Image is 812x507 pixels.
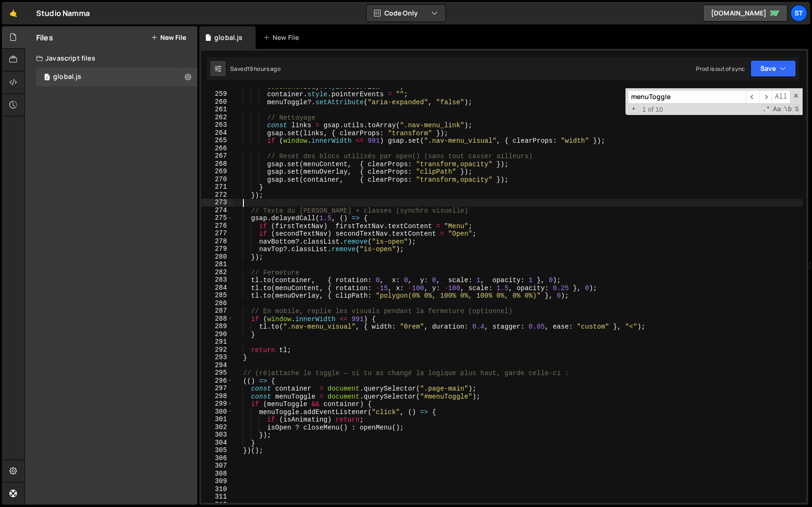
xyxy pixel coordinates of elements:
div: 303 [201,431,233,439]
div: 16482/44667.js [36,68,197,86]
div: Javascript files [25,49,197,68]
div: 292 [201,346,233,354]
div: 280 [201,253,233,261]
div: 298 [201,392,233,400]
div: 289 [201,323,233,330]
button: Code Only [367,5,445,22]
div: 271 [201,183,233,191]
div: 265 [201,137,233,145]
div: 290 [201,330,233,338]
div: 274 [201,207,233,215]
div: 279 [201,245,233,253]
div: global.js [53,73,81,81]
div: 260 [201,98,233,106]
div: Saved [230,65,281,73]
div: 293 [201,353,233,361]
span: Toggle Replace mode [629,105,639,114]
div: 286 [201,300,233,307]
div: 273 [201,199,233,207]
div: 276 [201,222,233,230]
div: 263 [201,121,233,129]
a: 🤙 [2,2,25,24]
div: 305 [201,446,233,454]
div: 19 hours ago [247,65,281,73]
span: ​ [759,90,772,104]
div: 285 [201,292,233,300]
div: New File [263,33,303,42]
span: CaseSensitive Search [772,105,782,114]
button: Save [750,60,796,77]
div: 264 [201,129,233,137]
h2: Files [36,32,53,43]
div: 302 [201,423,233,431]
div: 267 [201,152,233,160]
div: 284 [201,284,233,292]
div: 295 [201,369,233,377]
div: 287 [201,307,233,315]
div: 309 [201,477,233,485]
span: Search In Selection [794,105,800,114]
div: 282 [201,269,233,277]
div: 297 [201,384,233,392]
div: 259 [201,90,233,98]
div: 300 [201,408,233,416]
div: 310 [201,485,233,493]
div: 308 [201,470,233,478]
div: 281 [201,261,233,269]
div: 304 [201,439,233,447]
span: Alt-Enter [772,90,790,104]
div: 266 [201,145,233,153]
div: 301 [201,415,233,423]
div: 283 [201,276,233,284]
div: Prod is out of sync [696,65,745,73]
div: 299 [201,400,233,408]
input: Search for [628,90,746,104]
span: ​ [746,90,759,104]
div: 306 [201,454,233,462]
div: Studio Namma [36,8,90,19]
div: 291 [201,338,233,346]
span: 1 [44,74,50,82]
div: 311 [201,493,233,501]
div: 272 [201,191,233,199]
span: RegExp Search [761,105,771,114]
div: 277 [201,230,233,238]
a: [DOMAIN_NAME] [703,5,788,22]
div: global.js [214,33,242,42]
div: 275 [201,214,233,222]
div: 268 [201,160,233,168]
div: 288 [201,315,233,323]
div: 307 [201,462,233,470]
div: 294 [201,361,233,369]
div: 296 [201,377,233,385]
div: 261 [201,106,233,114]
div: 270 [201,176,233,184]
button: New File [151,34,186,41]
div: 269 [201,168,233,176]
span: 1 of 10 [639,106,667,114]
a: St [790,5,807,22]
div: 262 [201,114,233,122]
span: Whole Word Search [783,105,793,114]
div: 278 [201,238,233,246]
